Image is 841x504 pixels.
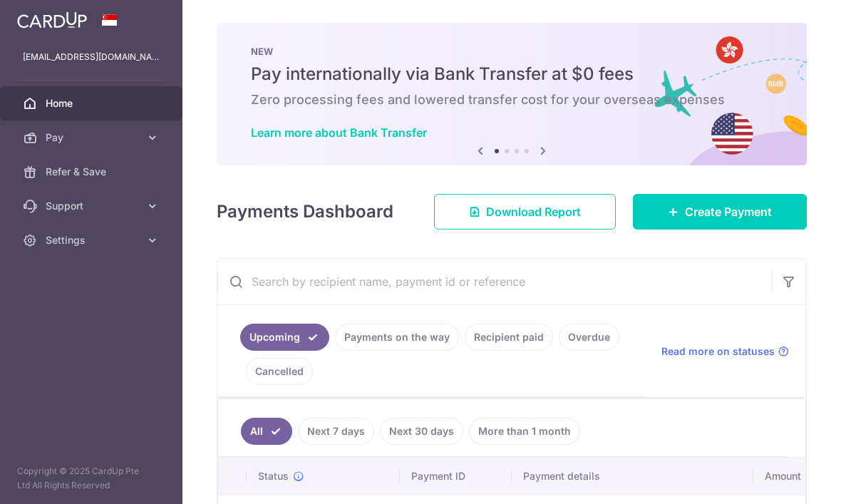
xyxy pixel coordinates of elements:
[434,194,616,230] a: Download Report
[258,469,289,483] span: Status
[633,194,807,230] a: Create Payment
[251,46,773,57] p: NEW
[217,23,807,165] img: Bank transfer banner
[23,50,160,64] p: [EMAIL_ADDRESS][DOMAIN_NAME]
[17,11,87,29] img: CardUp
[251,91,773,108] h6: Zero processing fees and lowered transfer cost for your overseas expenses
[465,324,553,351] a: Recipient paid
[46,130,140,145] span: Pay
[685,203,772,220] span: Create Payment
[380,418,463,445] a: Next 30 days
[486,203,581,220] span: Download Report
[469,418,580,445] a: More than 1 month
[512,458,753,495] th: Payment details
[46,233,140,247] span: Settings
[251,63,773,86] h5: Pay internationally via Bank Transfer at $0 fees
[46,199,140,213] span: Support
[240,324,329,351] a: Upcoming
[246,358,313,385] a: Cancelled
[217,259,772,304] input: Search by recipient name, payment id or reference
[559,324,619,351] a: Overdue
[217,199,393,225] h4: Payments Dashboard
[251,125,427,140] a: Learn more about Bank Transfer
[241,418,292,445] a: All
[661,344,789,359] a: Read more on statuses
[765,469,801,483] span: Amount
[400,458,512,495] th: Payment ID
[46,96,140,110] span: Home
[335,324,459,351] a: Payments on the way
[298,418,374,445] a: Next 7 days
[46,165,140,179] span: Refer & Save
[661,344,775,359] span: Read more on statuses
